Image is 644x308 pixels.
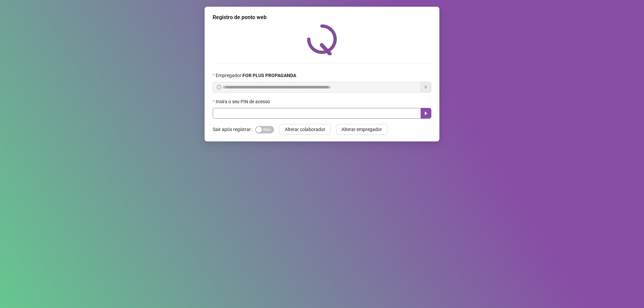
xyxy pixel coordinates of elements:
strong: FOR PLUS PROPAGANDA [243,73,296,78]
img: QRPoint [307,24,337,55]
button: Alterar empregador [336,124,387,135]
span: info-circle [217,85,221,89]
span: Alterar colaborador [285,126,325,133]
span: Empregador : [216,72,296,79]
div: Registro de ponto web [213,13,431,21]
span: Alterar empregador [341,126,382,133]
span: caret-right [423,111,429,116]
label: Insira o seu PIN de acesso [213,98,274,105]
button: Alterar colaborador [279,124,331,135]
label: Sair após registrar [213,124,255,135]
